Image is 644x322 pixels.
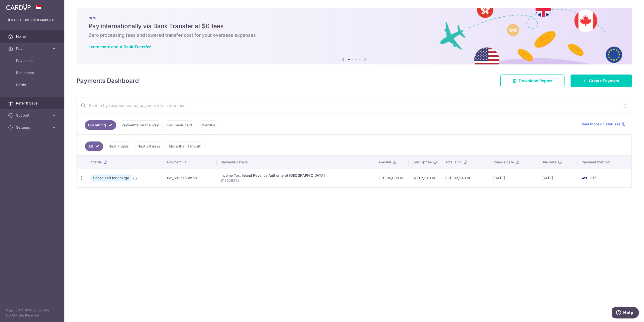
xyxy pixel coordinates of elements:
[118,120,162,130] a: Payments on the way
[221,173,370,178] div: Income Tax. Inland Revenue Authority of [GEOGRAPHIC_DATA]
[16,101,49,106] span: Refer & Save
[578,156,631,169] th: Payment method
[489,169,537,187] td: [DATE]
[217,156,374,169] th: Payment details
[581,122,626,127] a: Read more on statuses
[76,76,139,85] h4: Payments Dashboard
[8,18,56,23] p: [EMAIL_ADDRESS][DOMAIN_NAME]
[16,82,49,87] span: Cards
[164,120,195,130] a: Recipient paid
[374,169,409,187] td: SGD 90,000.00
[493,160,514,165] span: Charge date
[134,141,164,151] a: Next 30 days
[105,141,132,151] a: Next 7 days
[16,58,49,63] span: Payments
[500,75,565,87] a: Download Report
[16,34,49,39] span: Home
[519,78,552,84] span: Download Report
[378,160,391,165] span: Amount
[16,46,49,51] span: Pay
[409,169,441,187] td: SGD 2,340.00
[537,169,578,187] td: [DATE]
[89,44,151,49] a: Learn more about Bank Transfer
[589,78,620,84] span: Create Payment
[579,175,589,181] img: Bank Card
[85,141,103,151] a: All
[197,120,219,130] a: Overdue
[541,160,556,165] span: Due date
[76,8,632,64] img: Bank transfer banner
[163,169,216,187] td: txn_692ba538f68
[221,178,370,183] p: S1652937J
[571,75,632,87] a: Create Payment
[6,4,31,10] img: CardUp
[166,141,205,151] a: More than 1 month
[163,156,216,169] th: Payment ID
[16,70,49,75] span: Recipients
[16,125,49,130] span: Settings
[77,97,620,114] input: Search by recipient name, payment id or reference
[89,22,620,30] h5: Pay internationally via Bank Transfer at $0 fees
[441,169,489,187] td: SGD 92,340.00
[445,160,462,165] span: Total amt.
[413,160,432,165] span: CardUp fee
[89,16,620,20] p: NEW
[89,32,620,38] h6: Zero processing fees and lowered transfer cost for your overseas expenses
[581,122,621,127] span: Read more on statuses
[590,176,597,180] span: 3171
[16,113,49,118] span: Support
[91,160,102,165] span: Status
[85,120,116,130] a: Upcoming
[612,307,639,319] iframe: Opens a widget where you can find more information
[91,174,131,182] span: Scheduled for charge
